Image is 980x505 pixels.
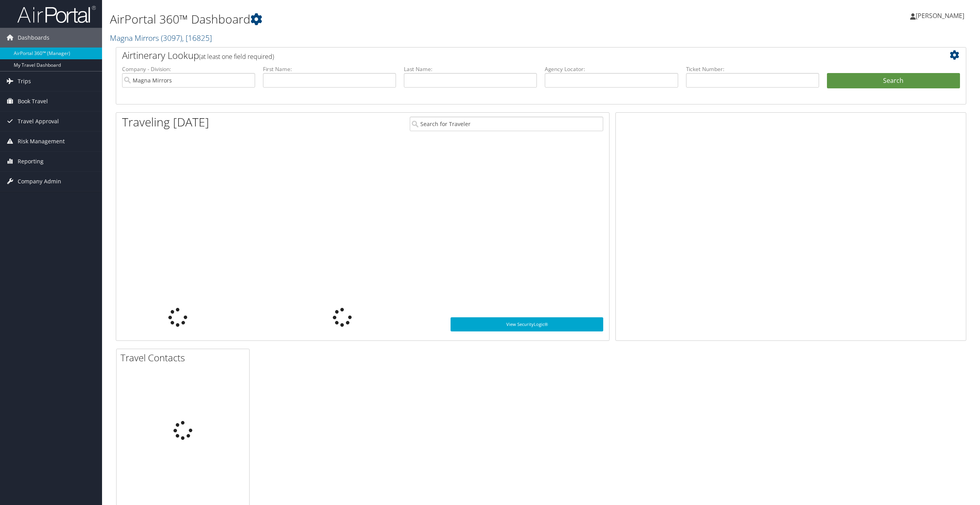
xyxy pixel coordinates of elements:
label: Ticket Number: [686,65,819,73]
h1: AirPortal 360™ Dashboard [110,11,685,27]
label: Last Name: [404,65,537,73]
label: First Name: [263,65,396,73]
span: ( 3097 ) [161,33,182,43]
span: Risk Management [18,132,65,151]
h2: Airtinerary Lookup [122,49,889,62]
h2: Travel Contacts [120,351,249,364]
span: Trips [18,71,31,91]
input: Search for Traveler [410,117,603,131]
span: Book Travel [18,91,48,111]
a: View SecurityLogic® [451,317,603,331]
button: Search [827,73,960,89]
label: Agency Locator: [545,65,678,73]
span: , [ 16825 ] [182,33,212,43]
img: airportal-logo.png [17,5,96,24]
span: Reporting [18,152,44,171]
label: Company - Division: [122,65,255,73]
span: Dashboards [18,28,49,48]
span: (at least one field required) [199,52,274,61]
a: [PERSON_NAME] [910,4,972,27]
span: [PERSON_NAME] [916,11,964,20]
span: Company Admin [18,172,61,191]
a: Magna Mirrors [110,33,212,43]
h1: Traveling [DATE] [122,114,209,130]
span: Travel Approval [18,112,59,131]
